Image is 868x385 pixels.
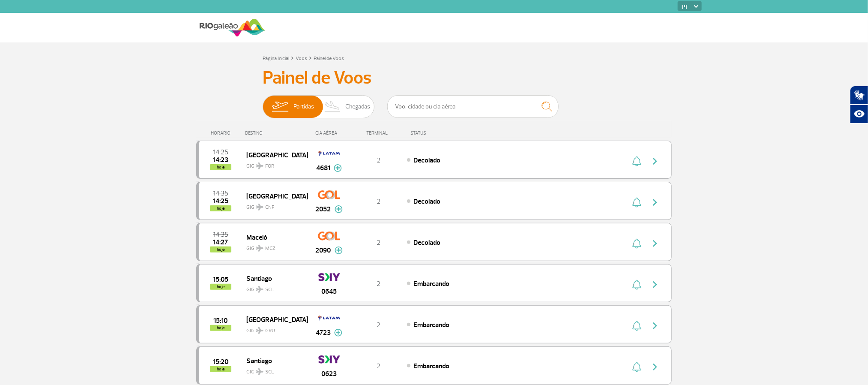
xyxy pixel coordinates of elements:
span: Partidas [293,96,314,118]
a: > [291,53,294,63]
span: GIG [246,281,301,294]
img: mais-info-painel-voo.svg [334,164,342,172]
span: SCL [265,286,274,294]
span: 2025-09-28 14:27:00 [213,239,228,245]
span: 0623 [321,369,337,379]
span: FOR [265,162,274,170]
img: slider-desembarque [320,96,345,118]
h3: Painel de Voos [263,67,605,89]
div: TERMINAL [350,130,406,136]
img: destiny_airplane.svg [256,245,263,252]
span: GIG [246,240,301,253]
a: Painel de Voos [314,55,344,62]
span: [GEOGRAPHIC_DATA] [246,149,301,160]
img: destiny_airplane.svg [256,286,263,293]
img: seta-direita-painel-voo.svg [650,197,660,208]
div: STATUS [406,130,476,136]
span: Santiago [246,355,301,366]
span: GIG [246,158,301,170]
span: 2 [377,362,380,370]
span: hoje [210,164,231,170]
span: [GEOGRAPHIC_DATA] [246,314,301,325]
img: sino-painel-voo.svg [632,197,641,208]
a: > [309,53,312,63]
div: HORÁRIO [199,130,245,136]
span: 2025-09-28 14:25:00 [213,149,228,155]
span: 2025-09-28 14:35:00 [213,190,228,196]
span: 2025-09-28 15:05:00 [213,277,228,283]
span: Embarcando [413,280,449,288]
span: hoje [210,247,231,253]
span: Decolado [413,238,440,247]
button: Abrir recursos assistivos. [850,105,868,123]
img: seta-direita-painel-voo.svg [650,362,660,372]
img: mais-info-painel-voo.svg [335,205,343,213]
span: Chegadas [345,96,370,118]
span: 0645 [321,286,337,297]
button: Abrir tradutor de língua de sinais. [850,86,868,105]
span: hoje [210,325,231,331]
span: 2 [377,321,380,329]
span: Maceió [246,232,301,243]
span: 2090 [316,245,331,256]
span: GIG [246,322,301,335]
img: sino-painel-voo.svg [632,280,641,290]
span: 2052 [316,204,331,214]
span: Embarcando [413,321,449,329]
a: Voos [296,55,307,62]
img: seta-direita-painel-voo.svg [650,156,660,166]
img: destiny_airplane.svg [256,162,263,169]
span: 2 [377,156,380,165]
span: MCZ [265,245,275,253]
input: Voo, cidade ou cia aérea [387,95,559,118]
span: Embarcando [413,362,449,370]
div: DESTINO [245,130,308,136]
span: hoje [210,284,231,290]
span: SCL [265,368,274,376]
span: 2025-09-28 15:20:00 [213,359,228,365]
a: Página Inicial [263,55,289,62]
span: 2025-09-28 15:10:00 [214,318,228,324]
span: 2 [377,280,380,288]
span: GRU [265,327,275,335]
span: [GEOGRAPHIC_DATA] [246,190,301,202]
span: 2025-09-28 14:35:00 [213,232,228,238]
span: CNF [265,204,274,211]
span: 2025-09-28 14:25:00 [213,198,228,204]
span: GIG [246,199,301,211]
span: Santiago [246,273,301,284]
span: 4681 [316,163,330,173]
img: sino-painel-voo.svg [632,156,641,166]
img: mais-info-painel-voo.svg [334,329,342,337]
span: hoje [210,205,231,211]
span: Decolado [413,197,440,206]
img: seta-direita-painel-voo.svg [650,238,660,249]
img: seta-direita-painel-voo.svg [650,321,660,331]
span: Decolado [413,156,440,165]
span: hoje [210,366,231,372]
div: CIA AÉREA [308,130,350,136]
div: Plugin de acessibilidade da Hand Talk. [850,86,868,123]
img: sino-painel-voo.svg [632,362,641,372]
img: destiny_airplane.svg [256,327,263,334]
img: slider-embarque [266,96,293,118]
img: sino-painel-voo.svg [632,321,641,331]
img: destiny_airplane.svg [256,368,263,375]
span: 2 [377,197,380,206]
img: seta-direita-painel-voo.svg [650,280,660,290]
img: sino-painel-voo.svg [632,238,641,249]
span: 2025-09-28 14:23:00 [213,157,228,163]
span: 2 [377,238,380,247]
img: destiny_airplane.svg [256,204,263,211]
span: GIG [246,364,301,376]
img: mais-info-painel-voo.svg [335,247,343,254]
span: 4723 [316,328,331,338]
